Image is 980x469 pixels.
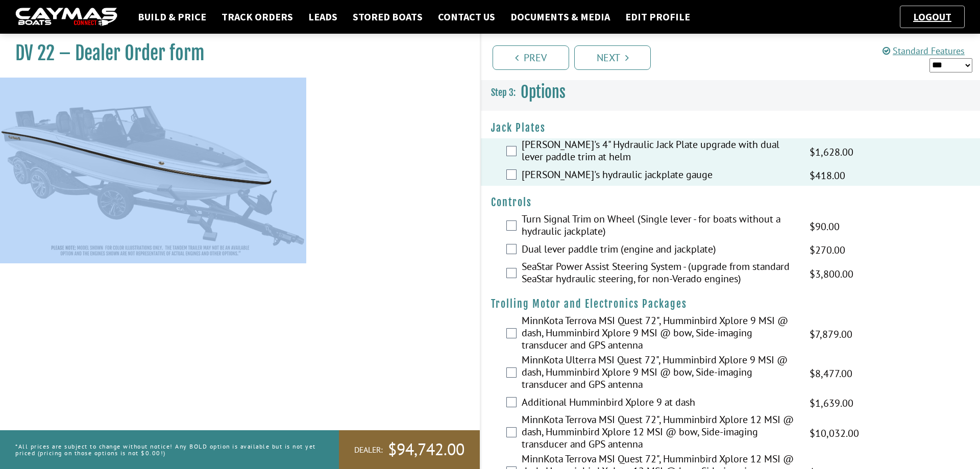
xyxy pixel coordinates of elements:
span: $1,639.00 [810,396,853,411]
a: Stored Boats [348,10,428,23]
label: SeaStar Power Assist Steering System - (upgrade from standard SeaStar hydraulic steering, for non... [522,260,797,287]
label: [PERSON_NAME]'s hydraulic jackplate gauge [522,168,797,183]
p: *All prices are subject to change without notice! Any BOLD option is available but is not yet pri... [15,438,316,461]
a: Edit Profile [620,10,695,23]
span: $418.00 [810,168,845,183]
label: Turn Signal Trim on Wheel (Single lever - for boats without a hydraulic jackplate) [522,213,797,240]
a: Contact Us [433,10,500,23]
img: caymas-dealer-connect-2ed40d3bc7270c1d8d7ffb4b79bf05adc795679939227970def78ec6f6c03838.gif [15,8,117,27]
h4: Trolling Motor and Electronics Packages [491,298,970,310]
a: Leads [303,10,342,23]
span: $3,800.00 [810,266,853,282]
h4: Jack Plates [491,121,970,134]
label: Additional Humminbird Xplore 9 at dash [522,396,797,411]
a: Build & Price [133,10,211,23]
a: Dealer:$94,742.00 [339,430,480,469]
span: $7,879.00 [810,327,852,342]
a: Track Orders [216,10,298,23]
h3: Options [481,73,980,111]
ul: Pagination [490,44,980,70]
a: Standard Features [883,45,965,57]
label: MinnKota Terrova MSI Quest 72", Humminbird Xplore 12 MSI @ dash, Humminbird Xplore 12 MSI @ bow, ... [522,413,797,453]
span: $94,742.00 [388,439,464,460]
h1: DV 22 – Dealer Order form [15,42,454,65]
span: $90.00 [810,219,840,234]
span: Dealer: [354,445,383,455]
a: Logout [908,10,957,23]
label: [PERSON_NAME]'s 4" Hydraulic Jack Plate upgrade with dual lever paddle trim at helm [522,138,797,165]
a: Prev [493,45,569,70]
span: $1,628.00 [810,144,853,160]
h4: Controls [491,196,970,209]
span: $270.00 [810,242,845,258]
label: MinnKota Terrova MSI Quest 72", Humminbird Xplore 9 MSI @ dash, Humminbird Xplore 9 MSI @ bow, Si... [522,314,797,354]
span: $10,032.00 [810,426,859,441]
a: Next [574,45,651,70]
label: MinnKota Ulterra MSI Quest 72", Humminbird Xplore 9 MSI @ dash, Humminbird Xplore 9 MSI @ bow, Si... [522,354,797,393]
a: Documents & Media [505,10,615,23]
label: Dual lever paddle trim (engine and jackplate) [522,243,797,258]
span: $8,477.00 [810,366,852,381]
